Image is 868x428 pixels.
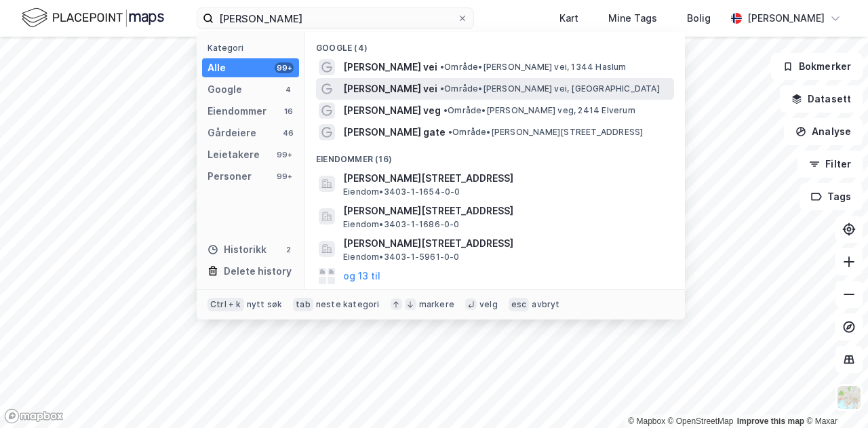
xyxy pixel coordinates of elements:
[737,416,804,426] a: Improve this map
[208,168,252,184] div: Personer
[283,128,294,138] div: 46
[440,83,444,94] span: •
[343,219,460,230] span: Eiendom • 3403-1-1686-0-0
[283,106,294,117] div: 16
[419,299,454,310] div: markere
[668,416,734,426] a: OpenStreetMap
[784,118,863,145] button: Analyse
[343,124,446,140] span: [PERSON_NAME] gate
[208,43,299,53] div: Kategori
[293,298,313,311] div: tab
[800,363,868,428] iframe: Chat Widget
[305,143,685,168] div: Eiendommer (16)
[443,105,635,116] span: Område • [PERSON_NAME] veg, 2414 Elverum
[628,416,665,426] a: Mapbox
[771,53,863,80] button: Bokmerker
[747,10,825,26] div: [PERSON_NAME]
[440,83,660,94] span: Område • [PERSON_NAME] vei, [GEOGRAPHIC_DATA]
[275,62,294,73] div: 99+
[316,299,380,310] div: neste kategori
[343,187,460,197] span: Eiendom • 3403-1-1654-0-0
[559,10,578,26] div: Kart
[800,183,863,210] button: Tags
[343,203,669,219] span: [PERSON_NAME][STREET_ADDRESS]
[448,127,452,137] span: •
[343,81,437,97] span: [PERSON_NAME] vei
[343,268,380,284] button: og 13 til
[443,105,448,115] span: •
[343,235,669,252] span: [PERSON_NAME][STREET_ADDRESS]
[208,125,256,141] div: Gårdeiere
[780,85,863,113] button: Datasett
[214,8,457,28] input: Søk på adresse, matrikkel, gårdeiere, leietakere eller personer
[22,6,164,30] img: logo.f888ab2527a4732fd821a326f86c7f29.svg
[343,102,441,119] span: [PERSON_NAME] veg
[479,299,498,310] div: velg
[208,298,244,311] div: Ctrl + k
[532,299,559,310] div: avbryt
[247,299,283,310] div: nytt søk
[343,170,669,187] span: [PERSON_NAME][STREET_ADDRESS]
[208,60,226,76] div: Alle
[283,84,294,95] div: 4
[305,287,685,311] div: Gårdeiere (46)
[797,151,863,178] button: Filter
[343,59,437,75] span: [PERSON_NAME] vei
[208,103,267,119] div: Eiendommer
[440,62,444,72] span: •
[305,32,685,56] div: Google (4)
[208,147,260,163] div: Leietakere
[608,10,657,26] div: Mine Tags
[208,241,267,258] div: Historikk
[4,408,64,424] a: Mapbox homepage
[440,62,627,73] span: Område • [PERSON_NAME] vei, 1344 Haslum
[208,81,242,98] div: Google
[448,127,643,138] span: Område • [PERSON_NAME][STREET_ADDRESS]
[343,252,460,262] span: Eiendom • 3403-1-5961-0-0
[275,171,294,182] div: 99+
[275,149,294,160] div: 99+
[283,244,294,255] div: 2
[509,298,530,311] div: esc
[687,10,711,26] div: Bolig
[224,263,292,279] div: Delete history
